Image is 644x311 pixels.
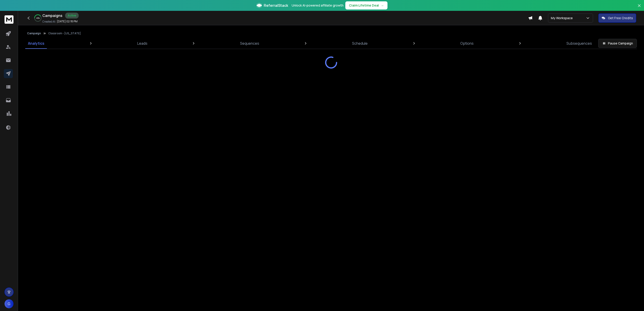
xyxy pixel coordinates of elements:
[352,41,368,46] p: Schedule
[240,41,259,46] p: Sequences
[65,13,79,19] div: Active
[381,3,384,8] span: →
[36,17,40,19] p: 40 %
[598,14,636,23] button: Get Free Credits
[292,3,344,8] p: Unlock AI-powered affiliate growth
[345,1,387,9] button: Claim Lifetime Deal→
[564,38,595,49] a: Subsequences
[25,38,47,49] a: Analytics
[349,38,370,49] a: Schedule
[5,299,14,308] button: G
[137,41,147,46] p: Leads
[264,3,288,8] span: ReferralStack
[237,38,262,49] a: Sequences
[636,3,642,14] button: Close banner
[42,20,56,23] p: Created At:
[28,41,44,46] p: Analytics
[57,20,78,23] p: [DATE] 02:18 PM
[42,13,62,18] h1: Campaigns
[458,38,476,49] a: Options
[608,16,633,20] p: Get Free Credits
[551,16,575,20] p: My Workspace
[48,32,81,35] p: Classroom - [US_STATE]
[135,38,150,49] a: Leads
[27,32,41,35] button: Campaign
[460,41,474,46] p: Options
[566,41,592,46] p: Subsequences
[598,39,637,48] button: Pause Campaign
